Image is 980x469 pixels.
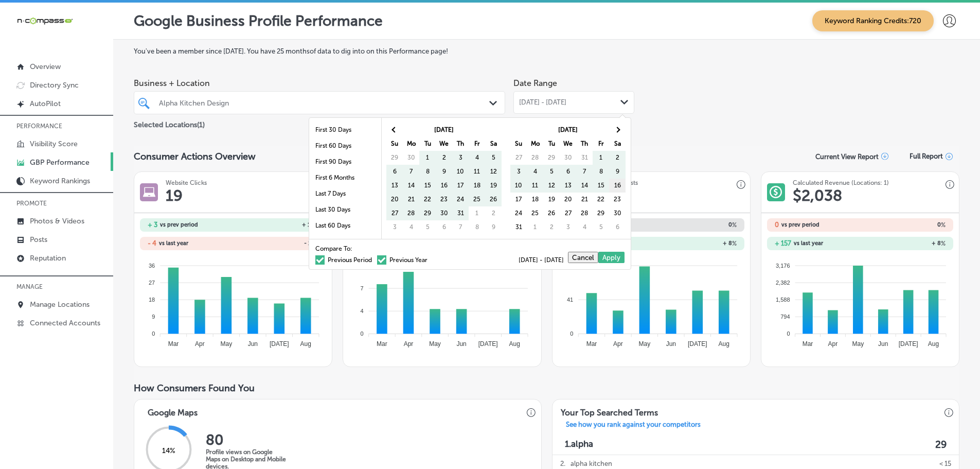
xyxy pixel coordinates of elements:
[609,151,626,165] td: 2
[543,165,560,179] td: 5
[469,179,485,193] td: 18
[195,340,205,348] tspan: Apr
[928,340,939,348] tspan: Aug
[941,221,946,229] span: %
[134,151,256,162] span: Consumer Actions Overview
[543,220,560,234] td: 2
[436,137,452,151] th: We
[543,206,560,220] td: 26
[386,165,403,179] td: 6
[134,116,205,129] p: Selected Locations ( 1 )
[570,331,573,337] tspan: 0
[469,137,485,151] th: Fr
[576,206,593,220] td: 28
[403,123,485,137] th: [DATE]
[168,340,179,348] tspan: Mar
[309,154,381,170] li: First 90 Days
[469,165,485,179] td: 11
[361,285,364,291] tspan: 7
[134,78,505,88] span: Business + Location
[509,340,520,348] tspan: Aug
[899,340,918,348] tspan: [DATE]
[233,221,318,229] h2: + 19
[732,240,737,247] span: %
[793,186,842,205] h1: $ 2,038
[485,179,502,193] td: 19
[419,220,436,234] td: 5
[152,331,155,337] tspan: 0
[30,235,47,244] p: Posts
[386,220,403,234] td: 3
[560,165,576,179] td: 6
[452,137,469,151] th: Th
[609,179,626,193] td: 16
[452,179,469,193] td: 17
[878,340,888,348] tspan: Jun
[527,151,543,165] td: 28
[403,220,419,234] td: 4
[419,165,436,179] td: 8
[576,179,593,193] td: 14
[148,239,156,247] h2: - 4
[543,151,560,165] td: 29
[221,340,233,348] tspan: May
[558,421,709,431] p: See how you rank against your competitors
[162,446,175,455] span: 14 %
[576,193,593,206] td: 21
[148,221,157,229] h2: + 3
[419,206,436,220] td: 29
[309,170,381,186] li: First 6 Months
[309,234,381,250] li: Last 90 Days
[309,202,381,218] li: Last 30 Days
[30,158,90,167] p: GBP Performance
[233,240,318,247] h2: - 17
[160,222,198,228] span: vs prev period
[527,179,543,193] td: 11
[613,340,623,348] tspan: Apr
[527,206,543,220] td: 25
[149,280,155,286] tspan: 27
[935,439,947,450] label: 29
[478,340,498,348] tspan: [DATE]
[315,257,372,263] label: Previous Period
[30,62,61,71] p: Overview
[567,297,573,303] tspan: 41
[781,222,819,228] span: vs prev period
[159,240,188,246] span: vs last year
[30,254,66,263] p: Reputation
[510,206,527,220] td: 24
[452,151,469,165] td: 3
[386,206,403,220] td: 27
[638,340,650,348] tspan: May
[519,257,568,263] span: [DATE] - [DATE]
[134,12,383,29] p: Google Business Profile Performance
[688,340,707,348] tspan: [DATE]
[527,165,543,179] td: 4
[159,98,490,107] div: Alpha Kitchen Design
[452,206,469,220] td: 31
[815,153,879,161] p: Current View Report
[419,151,436,165] td: 1
[403,151,419,165] td: 30
[485,206,502,220] td: 2
[560,206,576,220] td: 27
[543,137,560,151] th: Tu
[436,206,452,220] td: 30
[419,179,436,193] td: 15
[527,123,609,137] th: [DATE]
[139,399,206,421] h3: Google Maps
[386,179,403,193] td: 13
[609,220,626,234] td: 6
[910,152,943,160] span: Full Report
[787,331,790,337] tspan: 0
[609,193,626,206] td: 23
[519,98,566,107] span: [DATE] - [DATE]
[510,165,527,179] td: 3
[593,220,609,234] td: 5
[560,151,576,165] td: 30
[419,193,436,206] td: 22
[403,206,419,220] td: 28
[469,220,485,234] td: 8
[803,340,813,348] tspan: Mar
[568,252,598,263] button: Cancel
